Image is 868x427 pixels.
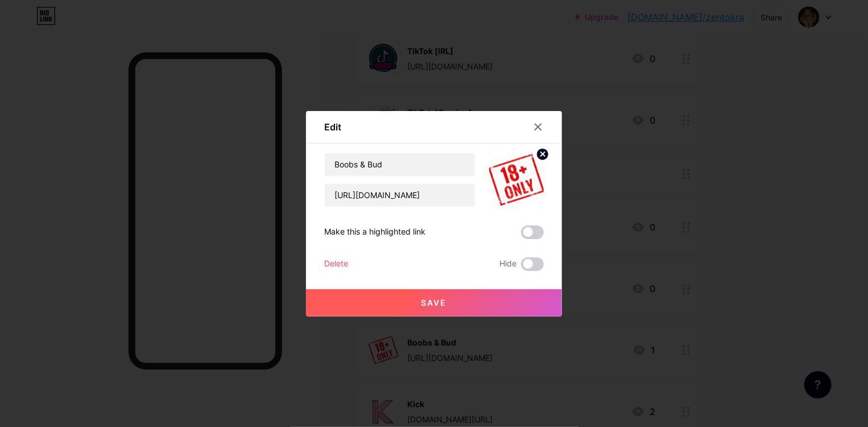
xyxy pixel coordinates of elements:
[489,153,544,207] img: link_thumbnail
[306,289,562,317] button: Save
[325,153,475,176] input: Title
[421,298,447,307] span: Save
[324,257,348,271] div: Delete
[325,184,475,207] input: URL
[324,225,425,239] div: Make this a highlighted link
[324,120,341,134] div: Edit
[499,257,516,271] span: Hide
